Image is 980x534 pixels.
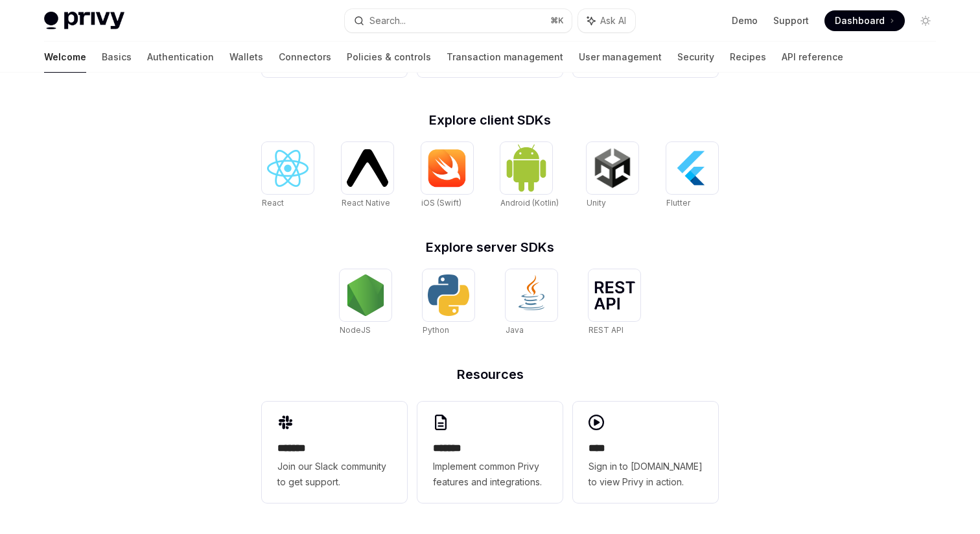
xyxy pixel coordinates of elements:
[262,368,718,381] h2: Resources
[573,402,718,503] a: ****Sign in to [DOMAIN_NAME] to view Privy in action.
[500,142,559,210] a: Android (Kotlin)Android (Kotlin)
[44,12,124,30] img: light logo
[267,150,309,187] img: React
[677,42,714,73] a: Security
[671,147,713,189] img: Flutter
[421,198,461,208] span: iOS (Swift)
[511,274,552,316] img: Java
[594,281,635,309] img: REST API
[915,10,936,31] button: Toggle dark mode
[421,142,473,210] a: iOS (Swift)iOS (Swift)
[589,459,703,490] span: Sign in to [DOMAIN_NAME] to view Privy in action.
[345,274,386,316] img: NodeJS
[587,198,606,208] span: Unity
[423,269,474,337] a: PythonPython
[229,42,263,73] a: Wallets
[262,241,718,254] h2: Explore server SDKs
[589,325,624,335] span: REST API
[342,198,390,208] span: React Native
[262,142,314,210] a: ReactReact
[433,459,547,490] span: Implement common Privy features and integrations.
[592,147,633,189] img: Unity
[340,269,391,337] a: NodeJSNodeJS
[506,325,524,335] span: Java
[262,114,718,127] h2: Explore client SDKs
[369,13,406,29] div: Search...
[824,10,905,31] a: Dashboard
[730,42,766,73] a: Recipes
[342,142,393,210] a: React NativeReact Native
[44,42,86,73] a: Welcome
[147,42,214,73] a: Authentication
[732,14,758,27] a: Demo
[262,198,284,208] span: React
[347,149,388,186] img: React Native
[428,274,469,316] img: Python
[447,42,563,73] a: Transaction management
[262,402,407,503] a: **** **Join our Slack community to get support.
[506,269,557,337] a: JavaJava
[102,42,132,73] a: Basics
[587,142,638,210] a: UnityUnity
[417,402,563,503] a: **** **Implement common Privy features and integrations.
[835,14,885,27] span: Dashboard
[666,142,718,210] a: FlutterFlutter
[423,325,449,335] span: Python
[340,325,371,335] span: NodeJS
[506,143,547,192] img: Android (Kotlin)
[550,16,564,26] span: ⌘ K
[347,42,431,73] a: Policies & controls
[426,149,468,188] img: iOS (Swift)
[579,42,662,73] a: User management
[773,14,809,27] a: Support
[782,42,843,73] a: API reference
[666,198,690,208] span: Flutter
[600,14,626,27] span: Ask AI
[500,198,559,208] span: Android (Kotlin)
[277,459,391,490] span: Join our Slack community to get support.
[578,9,635,32] button: Ask AI
[589,269,640,337] a: REST APIREST API
[345,9,572,32] button: Search...⌘K
[279,42,331,73] a: Connectors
